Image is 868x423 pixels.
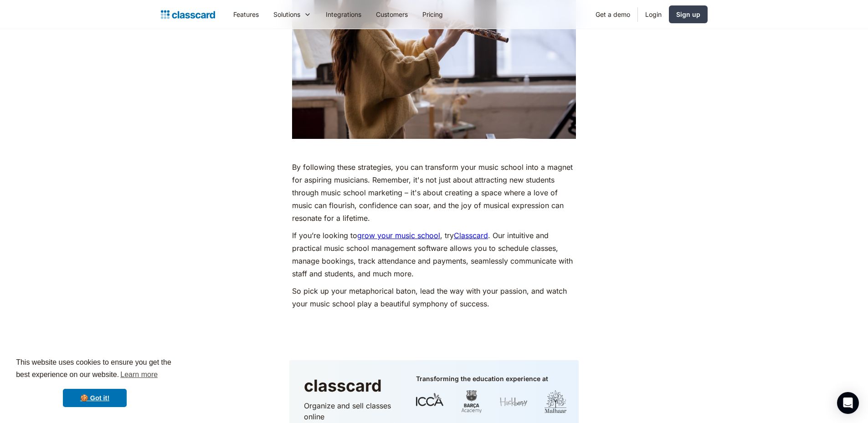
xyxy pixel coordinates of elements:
div: cookieconsent [7,348,182,416]
a: Classcard [454,231,488,240]
div: Sign up [676,10,700,19]
span: This website uses cookies to ensure you get the best experience on our website. [16,357,174,382]
a: Get a demo [588,4,637,25]
div: Solutions [273,10,300,19]
p: So pick up your metaphorical baton, lead the way with your passion, and watch your music school p... [292,285,576,310]
a: Login [638,4,669,25]
p: ‍ [292,332,576,345]
p: ‍ [292,143,576,156]
p: If you’re looking to , try . Our intuitive and practical music school management software allows ... [292,229,576,280]
a: Pricing [415,4,450,25]
a: grow your music school [357,231,440,240]
p: By following these strategies, you can transform your music school into a magnet for aspiring mus... [292,161,576,224]
a: Customers [369,4,415,25]
a: Sign up [669,5,708,23]
a: learn more about cookies [119,368,159,382]
a: dismiss cookie message [63,389,127,407]
div: Solutions [266,4,318,25]
a: home [161,8,215,21]
p: ‍ [292,315,576,327]
div: Transforming the education experience at [416,375,548,383]
a: Features [226,4,266,25]
a: Integrations [318,4,369,25]
p: Organize and sell classes online [304,400,398,422]
h3: classcard [304,375,398,397]
div: Open Intercom Messenger [837,392,859,414]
